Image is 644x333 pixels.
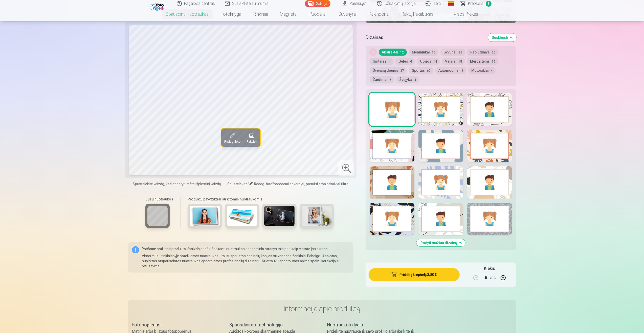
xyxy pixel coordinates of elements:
button: Gėlės6 [395,58,415,65]
span: 60 [427,69,430,72]
div: Fotopopierius [132,321,219,328]
button: Žaidimai6 [370,76,394,83]
a: Rinkiniai [248,7,274,21]
button: Suskleisti [488,33,516,42]
button: Švenčių dienos37 [370,67,407,74]
span: Redag. foto [254,182,272,186]
span: Pakeisti [247,140,257,144]
button: Žvejyba4 [396,76,419,83]
span: 17 [492,60,495,63]
span: 15 [458,60,462,63]
div: Spausdinimo technologija [230,321,317,328]
span: Redag. foto [224,140,240,144]
a: Raktų pakabukas [396,7,440,21]
p: Prašome patikrinti produkto išvaizdą prieš užsakant, nuotraukos ant gaminio atrodys taip pat, kai... [142,246,350,251]
span: Krepšelis [468,1,484,7]
button: Gintaras4 [370,58,393,65]
span: 1 [486,1,492,7]
button: Menininkai15 [409,49,438,56]
button: Sportas60 [409,67,433,74]
span: 37 [400,69,404,72]
span: 6 [389,78,391,82]
button: Pridėti į krepšelį:3,80 € [369,268,459,281]
h5: Kiekis [484,266,495,272]
span: 4 [389,60,390,63]
span: 12 [400,51,404,54]
span: 4 [491,69,493,72]
img: /fa2 [150,2,165,11]
div: vnt. [490,272,496,284]
button: Uogos14 [417,58,440,65]
a: Puodeliai [304,7,332,21]
button: Vaisiai15 [442,58,465,65]
span: 20 [492,51,495,54]
button: Mergaitėms17 [467,58,498,65]
h6: Jūsų nuotraukos [145,197,173,202]
span: 15 [432,51,435,54]
a: Magnetai [274,7,304,21]
span: Spustelėkite [227,182,248,186]
button: Rodyti mažiau dizainų [416,239,465,246]
span: " [248,182,249,186]
span: Spustelėkite vaizdą, kad atidarytumėte išplėstinį vaizdą [133,181,221,187]
span: 9 [461,69,463,72]
span: 14 [433,60,437,63]
h3: Informacija apie produktą [132,304,512,313]
span: 28 [459,51,462,54]
a: Suvenyrai [332,7,363,21]
span: 6 [410,60,412,63]
button: Motociklai4 [468,67,496,74]
p: Visos mūsų tinklalapyje pateikiamos nuotraukos - tai suspaustos originalų kopijos su vandens ženk... [142,253,350,269]
button: Pakeisti [243,128,260,147]
a: Kalendoriai [363,7,396,21]
a: Fotoknyga [215,7,248,21]
span: norėdami apkarpyti, pasukti arba pritaikyti filtrą [274,182,348,186]
button: Gyvūnai28 [440,49,465,56]
span: " [272,182,274,186]
div: Nuotraukos dydis [327,321,415,328]
button: Paplūdimys20 [467,49,498,56]
h5: Dizainas [366,34,484,41]
span: 4 [414,78,416,82]
button: Automobiliai9 [435,67,466,74]
button: Abstraktai12 [379,49,407,56]
a: Visos prekės [440,7,484,21]
button: Redag. foto [221,128,243,147]
h6: Produktų pavyzdžiai su kitomis nuotraukomis [186,197,336,202]
a: Spausdinti nuotraukas [160,7,215,21]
